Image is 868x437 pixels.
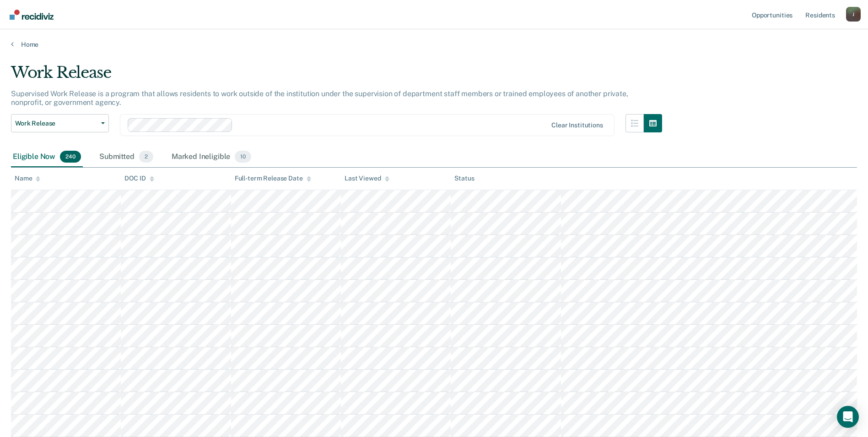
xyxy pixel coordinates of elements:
div: Name [15,175,40,182]
span: 10 [235,151,251,163]
div: Last Viewed [345,175,389,182]
a: Home [11,40,857,49]
div: Marked Ineligible10 [170,147,253,167]
div: Eligible Now240 [11,147,83,167]
p: Supervised Work Release is a program that allows residents to work outside of the institution und... [11,89,628,107]
div: Open Intercom Messenger [837,406,859,428]
div: DOC ID [124,175,154,182]
span: 240 [60,151,81,163]
div: Full-term Release Date [235,175,311,182]
div: Status [454,175,474,182]
div: Clear institutions [551,121,603,129]
button: Work Release [11,114,109,132]
div: J [846,7,861,22]
div: Work Release [11,63,662,89]
button: Profile dropdown button [846,7,861,22]
span: 2 [139,151,153,163]
img: Recidiviz [10,10,54,20]
span: Work Release [15,120,97,127]
div: Submitted2 [97,147,155,167]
